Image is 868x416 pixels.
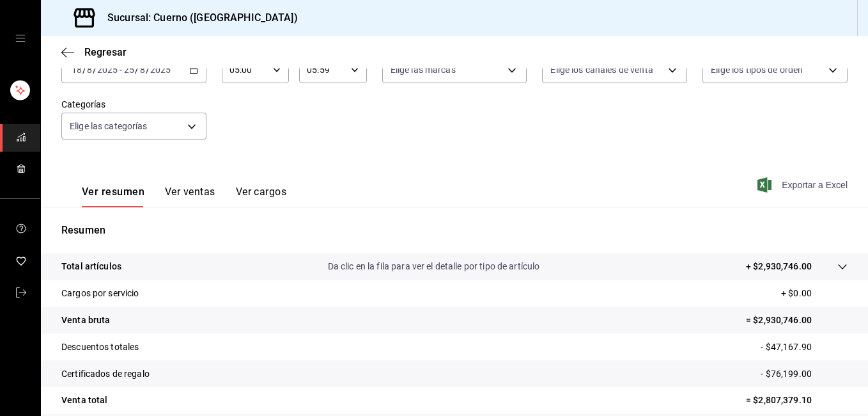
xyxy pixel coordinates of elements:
[746,314,848,327] p: = $2,930,746.00
[123,65,135,75] input: --
[150,65,171,75] input: ----
[391,63,456,76] span: Elige las marcas
[236,186,287,207] button: Ver cargos
[761,367,848,381] p: - $76,199.00
[61,46,127,58] button: Regresar
[82,65,86,75] span: /
[86,65,93,75] input: --
[760,177,848,193] button: Exportar a Excel
[82,186,286,207] div: navigation tabs
[61,367,150,381] p: Certificados de regalo
[97,10,298,26] h3: Sucursal: Cuerno ([GEOGRAPHIC_DATA])
[135,65,139,75] span: /
[328,260,540,273] p: Da clic en la fila para ver el detalle por tipo de artículo
[61,223,848,238] p: Resumen
[761,340,848,354] p: - $47,167.90
[746,394,848,407] p: = $2,807,379.10
[61,340,139,354] p: Descuentos totales
[165,186,215,207] button: Ver ventas
[82,186,144,207] button: Ver resumen
[139,65,146,75] input: --
[781,287,848,300] p: + $0.00
[120,65,122,75] span: -
[71,65,82,75] input: --
[550,63,653,76] span: Elige los canales de venta
[93,65,97,75] span: /
[61,314,110,327] p: Venta bruta
[711,63,803,76] span: Elige los tipos de orden
[746,260,812,273] p: + $2,930,746.00
[61,100,206,109] label: Categorías
[84,46,127,58] span: Regresar
[97,65,118,75] input: ----
[61,260,121,273] p: Total artículos
[15,33,26,44] button: open drawer
[61,394,107,407] p: Venta total
[146,65,150,75] span: /
[70,120,148,132] span: Elige las categorías
[61,287,139,300] p: Cargos por servicio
